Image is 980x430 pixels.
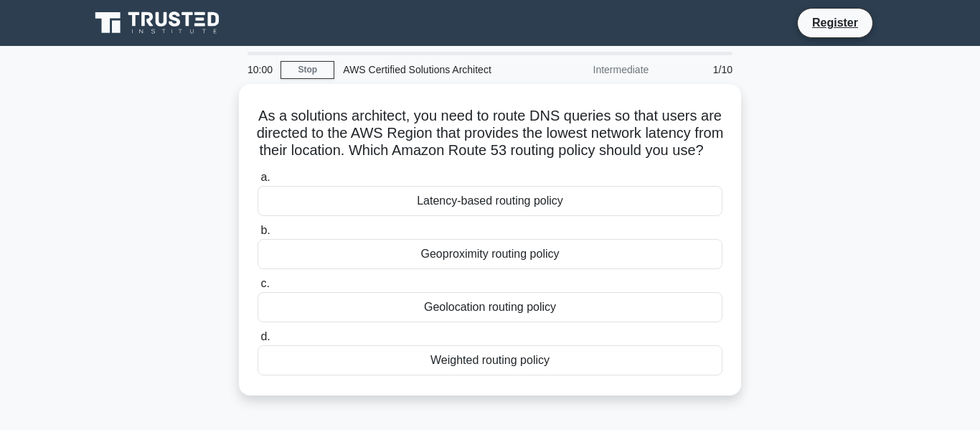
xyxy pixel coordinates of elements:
span: c. [260,277,269,289]
span: b. [260,224,270,236]
div: AWS Certified Solutions Architect [334,55,532,84]
div: Weighted routing policy [258,345,722,375]
div: Geoproximity routing policy [258,239,722,269]
h5: As a solutions architect, you need to route DNS queries so that users are directed to the AWS Reg... [256,107,724,160]
div: 1/10 [657,55,741,84]
a: Stop [281,61,334,79]
span: d. [260,330,270,342]
span: a. [260,171,270,183]
div: Latency-based routing policy [258,186,722,216]
div: 10:00 [239,55,281,84]
div: Geolocation routing policy [258,292,722,322]
a: Register [804,14,867,32]
div: Intermediate [532,55,657,84]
